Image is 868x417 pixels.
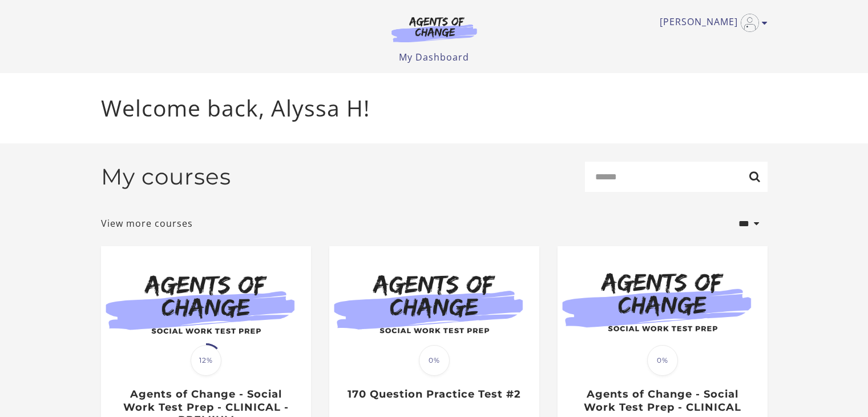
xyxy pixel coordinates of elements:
[419,345,450,376] span: 0%
[660,14,762,32] a: Toggle menu
[101,91,768,125] p: Welcome back, Alyssa H!
[191,345,221,376] span: 12%
[101,216,193,230] a: View more courses
[647,345,678,376] span: 0%
[399,51,469,63] a: My Dashboard
[101,163,231,190] h2: My courses
[341,388,527,401] h3: 170 Question Practice Test #2
[380,16,489,42] img: Agents of Change Logo
[570,388,755,414] h3: Agents of Change - Social Work Test Prep - CLINICAL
